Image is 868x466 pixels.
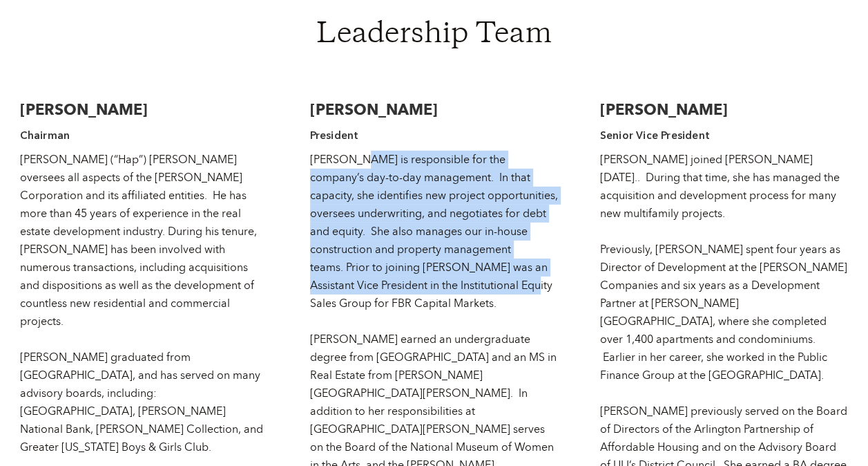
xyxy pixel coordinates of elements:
[600,100,849,120] h3: [PERSON_NAME]
[310,100,559,120] h3: [PERSON_NAME]
[131,21,738,51] h1: Leadership Team
[310,127,559,144] h4: President
[20,100,269,120] h3: [PERSON_NAME]
[20,151,269,456] div: [PERSON_NAME] (“Hap”) [PERSON_NAME] oversees all aspects of the [PERSON_NAME] Corporation and its...
[600,127,849,144] h4: Senior Vice President
[20,127,269,144] h4: Chairman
